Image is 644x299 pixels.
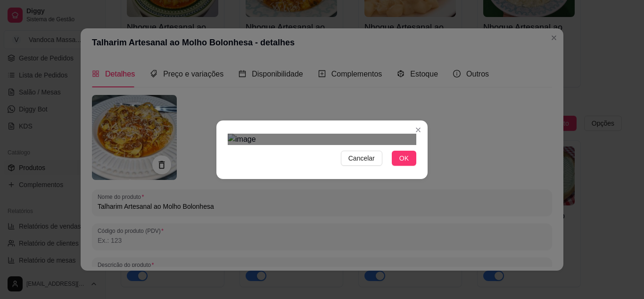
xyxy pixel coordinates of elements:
[228,134,416,145] img: image
[399,153,409,163] span: OK
[341,151,382,166] button: Cancelar
[348,153,375,163] span: Cancelar
[411,122,426,137] button: Close
[392,151,416,166] button: OK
